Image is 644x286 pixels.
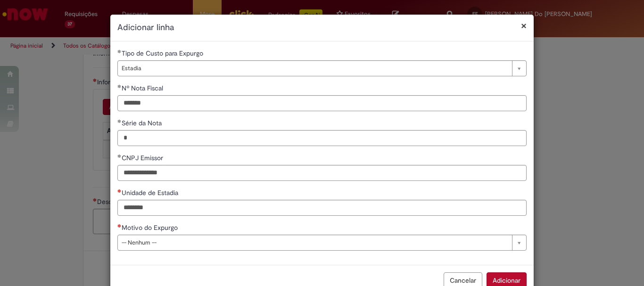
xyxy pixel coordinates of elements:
[117,165,527,181] input: CNPJ Emissor
[122,61,507,76] span: Estadia
[117,22,527,34] h2: Adicionar linha
[117,95,527,111] input: Nº Nota Fiscal
[122,49,205,57] span: Tipo de Custo para Expurgo
[122,84,165,92] span: Nº Nota Fiscal
[117,119,122,123] span: Obrigatório Preenchido
[122,235,507,250] span: -- Nenhum --
[117,154,122,158] span: Obrigatório Preenchido
[117,189,122,193] span: Necessários
[122,119,164,127] span: Série da Nota
[117,200,527,216] input: Unidade de Estadia
[117,224,122,228] span: Necessários
[521,21,527,31] button: Fechar modal
[122,154,165,162] span: CNPJ Emissor
[122,188,180,197] span: Unidade de Estadia
[122,223,180,232] span: Motivo do Expurgo
[117,49,122,53] span: Obrigatório Preenchido
[117,130,527,146] input: Série da Nota
[117,84,122,88] span: Obrigatório Preenchido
